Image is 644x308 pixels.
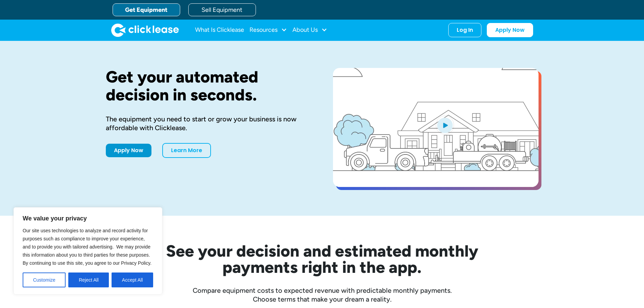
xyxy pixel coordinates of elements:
div: The equipment you need to start or grow your business is now affordable with Clicklease. [106,115,311,132]
button: Accept All [112,273,153,287]
div: Log In [457,27,473,33]
a: Apply Now [487,23,533,37]
p: We value your privacy [23,214,153,222]
a: Apply Now [106,144,151,157]
button: Customize [23,273,66,287]
a: open lightbox [333,68,539,187]
a: Get Equipment [113,3,180,16]
h2: See your decision and estimated monthly payments right in the app. [133,243,511,275]
a: What Is Clicklease [195,23,244,37]
button: Reject All [68,273,109,287]
div: We value your privacy [14,207,162,294]
a: Learn More [162,143,211,158]
span: Our site uses technologies to analyze and record activity for purposes such as compliance to impr... [23,228,151,266]
img: Blue play button logo on a light blue circular background [436,116,454,135]
a: Sell Equipment [188,3,256,16]
img: Clicklease logo [111,23,179,37]
h1: Get your automated decision in seconds. [106,68,311,104]
a: home [111,23,179,37]
div: About Us [292,23,327,37]
div: Resources [249,23,287,37]
div: Compare equipment costs to expected revenue with predictable monthly payments. Choose terms that ... [106,286,539,304]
